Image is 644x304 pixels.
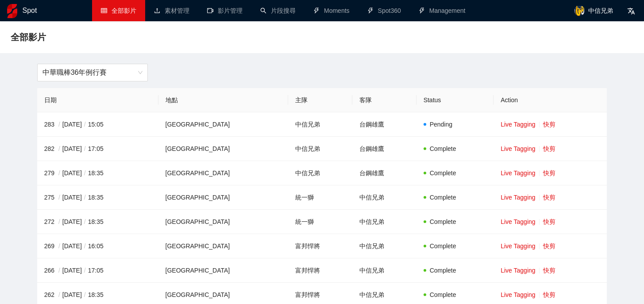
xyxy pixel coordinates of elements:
[288,258,352,283] td: 富邦悍將
[158,161,288,185] td: [GEOGRAPHIC_DATA]
[42,64,143,81] span: 中華職棒36年例行賽
[543,218,555,225] a: 快剪
[56,145,62,152] span: /
[112,7,136,14] span: 全部影片
[543,145,555,152] a: 快剪
[37,258,158,283] td: 266 [DATE] 17:05
[501,267,535,274] a: Live Tagging
[430,145,456,152] span: Complete
[154,7,189,14] a: upload素材管理
[101,8,107,14] span: table
[543,169,555,177] a: 快剪
[501,194,535,201] a: Live Tagging
[37,137,158,161] td: 282 [DATE] 17:05
[543,267,555,274] a: 快剪
[430,267,456,274] span: Complete
[37,185,158,210] td: 275 [DATE] 18:35
[207,7,243,14] a: video-camera影片管理
[352,185,416,210] td: 中信兄弟
[82,194,88,201] span: /
[158,137,288,161] td: [GEOGRAPHIC_DATA]
[501,169,535,177] a: Live Tagging
[352,88,416,112] th: 客隊
[82,169,88,177] span: /
[543,194,555,201] a: 快剪
[56,121,62,128] span: /
[56,169,62,177] span: /
[288,234,352,258] td: 富邦悍將
[37,161,158,185] td: 279 [DATE] 18:35
[82,121,88,128] span: /
[501,218,535,225] a: Live Tagging
[543,121,555,128] a: 快剪
[56,267,62,274] span: /
[501,145,535,152] a: Live Tagging
[430,121,452,128] span: Pending
[82,291,88,298] span: /
[158,210,288,234] td: [GEOGRAPHIC_DATA]
[501,242,535,250] a: Live Tagging
[37,88,158,112] th: 日期
[430,194,456,201] span: Complete
[56,242,62,250] span: /
[352,112,416,137] td: 台鋼雄鷹
[352,210,416,234] td: 中信兄弟
[367,7,401,14] a: thunderboltSpot360
[543,242,555,250] a: 快剪
[288,112,352,137] td: 中信兄弟
[158,258,288,283] td: [GEOGRAPHIC_DATA]
[7,4,17,18] img: logo
[288,185,352,210] td: 統一獅
[352,234,416,258] td: 中信兄弟
[430,291,456,298] span: Complete
[37,234,158,258] td: 269 [DATE] 16:05
[288,161,352,185] td: 中信兄弟
[352,258,416,283] td: 中信兄弟
[11,30,46,44] span: 全部影片
[56,291,62,298] span: /
[82,145,88,152] span: /
[352,161,416,185] td: 台鋼雄鷹
[37,210,158,234] td: 272 [DATE] 18:35
[574,5,585,16] img: avatar
[416,88,494,112] th: Status
[494,88,607,112] th: Action
[313,7,350,14] a: thunderboltMoments
[82,242,88,250] span: /
[158,88,288,112] th: 地點
[288,137,352,161] td: 中信兄弟
[543,291,555,298] a: 快剪
[82,267,88,274] span: /
[56,218,62,225] span: /
[158,112,288,137] td: [GEOGRAPHIC_DATA]
[158,234,288,258] td: [GEOGRAPHIC_DATA]
[260,7,296,14] a: search片段搜尋
[430,218,456,225] span: Complete
[419,7,466,14] a: thunderboltManagement
[158,185,288,210] td: [GEOGRAPHIC_DATA]
[288,210,352,234] td: 統一獅
[288,88,352,112] th: 主隊
[352,137,416,161] td: 台鋼雄鷹
[430,169,456,177] span: Complete
[501,291,535,298] a: Live Tagging
[501,121,535,128] a: Live Tagging
[82,218,88,225] span: /
[37,112,158,137] td: 283 [DATE] 15:05
[430,242,456,250] span: Complete
[56,194,62,201] span: /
